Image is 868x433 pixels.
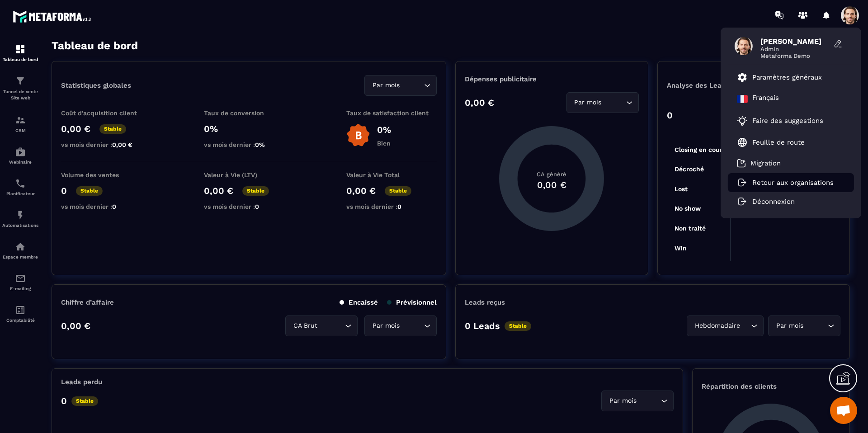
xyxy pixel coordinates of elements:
[61,141,151,148] p: vs mois dernier :
[505,321,531,331] p: Stable
[346,185,376,196] p: 0,00 €
[760,52,828,59] span: Metaforma Demo
[2,37,38,69] a: formationformationTableau de bord
[674,185,687,193] tspan: Lost
[15,273,26,284] img: email
[15,241,26,252] img: automations
[71,396,98,406] p: Stable
[768,315,840,336] div: Search for option
[377,124,391,135] p: 0%
[702,382,840,391] p: Répartition des clients
[61,171,151,179] p: Volume des ventes
[2,128,38,133] p: CRM
[15,305,26,315] img: accountant
[346,203,437,210] p: vs mois dernier :
[2,223,38,228] p: Automatisations
[291,321,319,331] span: CA Brut
[742,321,749,331] input: Search for option
[255,203,259,210] span: 0
[204,141,294,148] p: vs mois dernier :
[465,320,500,331] p: 0 Leads
[607,396,638,406] span: Par mois
[346,123,370,147] img: b-badge-o.b3b20ee6.svg
[667,81,754,89] p: Analyse des Leads
[204,185,233,196] p: 0,00 €
[465,75,638,83] p: Dépenses publicitaire
[61,81,131,89] p: Statistiques globales
[76,186,103,196] p: Stable
[2,203,38,235] a: automationsautomationsAutomatisations
[674,245,686,252] tspan: Win
[2,160,38,165] p: Webinaire
[370,321,401,331] span: Par mois
[465,298,505,306] p: Leads reçus
[2,89,38,101] p: Tunnel de vente Site web
[638,396,659,406] input: Search for option
[674,165,703,173] tspan: Décroché
[15,115,26,126] img: formation
[2,254,38,259] p: Espace membre
[401,321,422,331] input: Search for option
[830,397,857,424] div: Ouvrir le chat
[385,186,411,196] p: Stable
[401,80,422,90] input: Search for option
[2,318,38,323] p: Comptabilité
[364,75,437,96] div: Search for option
[693,321,742,331] span: Hebdomadaire
[737,72,822,83] a: Paramètres généraux
[566,92,639,113] div: Search for option
[52,39,138,52] h3: Tableau de bord
[752,94,779,104] p: Français
[112,141,132,148] span: 0,00 €
[604,98,624,108] input: Search for option
[242,186,269,196] p: Stable
[340,298,378,306] p: Encaissé
[387,298,437,306] p: Prévisionnel
[2,69,38,108] a: formationformationTunnel de vente Site web
[667,110,673,121] p: 0
[346,171,437,179] p: Valeur à Vie Total
[465,97,494,108] p: 0,00 €
[61,109,151,117] p: Coût d'acquisition client
[752,179,834,187] p: Retour aux organisations
[750,159,781,167] p: Migration
[752,73,822,81] p: Paramètres généraux
[15,146,26,157] img: automations
[397,203,401,210] span: 0
[370,80,401,90] span: Par mois
[346,109,437,117] p: Taux de satisfaction client
[674,205,701,212] tspan: No show
[752,138,805,146] p: Feuille de route
[737,159,781,168] a: Migration
[61,203,151,210] p: vs mois dernier :
[601,391,674,411] div: Search for option
[15,75,26,86] img: formation
[805,321,826,331] input: Search for option
[2,266,38,298] a: emailemailE-mailing
[377,140,391,147] p: Bien
[61,298,114,306] p: Chiffre d’affaire
[61,185,67,196] p: 0
[204,203,294,210] p: vs mois dernier :
[760,37,828,46] span: [PERSON_NAME]
[285,315,358,336] div: Search for option
[61,395,67,406] p: 0
[2,298,38,329] a: accountantaccountantComptabilité
[752,198,795,206] p: Déconnexion
[2,171,38,203] a: schedulerschedulerPlanificateur
[15,210,26,221] img: automations
[737,115,834,126] a: Faire des suggestions
[204,109,294,117] p: Taux de conversion
[737,137,805,148] a: Feuille de route
[364,315,437,336] div: Search for option
[255,141,265,148] span: 0%
[674,225,705,232] tspan: Non traité
[61,378,102,386] p: Leads perdu
[752,117,823,125] p: Faire des suggestions
[737,179,834,187] a: Retour aux organisations
[99,124,126,134] p: Stable
[319,321,343,331] input: Search for option
[687,315,764,336] div: Search for option
[774,321,805,331] span: Par mois
[15,44,26,55] img: formation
